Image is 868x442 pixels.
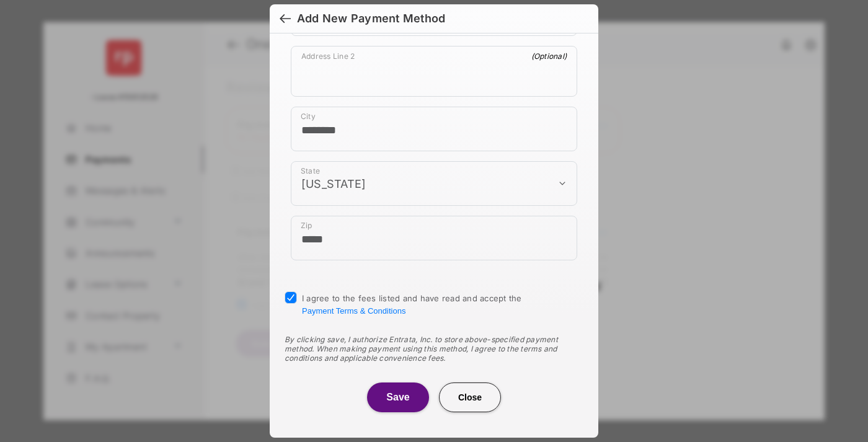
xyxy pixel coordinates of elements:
div: payment_method_screening[postal_addresses][addressLine2] [291,46,577,97]
button: Save [367,382,429,412]
div: payment_method_screening[postal_addresses][administrativeArea] [291,161,577,206]
div: payment_method_screening[postal_addresses][locality] [291,107,577,151]
div: payment_method_screening[postal_addresses][postalCode] [291,216,577,260]
div: By clicking save, I authorize Entrata, Inc. to store above-specified payment method. When making ... [285,335,583,363]
span: I agree to the fees listed and have read and accept the [302,293,522,316]
button: Close [439,382,501,412]
button: I agree to the fees listed and have read and accept the [302,306,405,316]
div: Add New Payment Method [297,12,445,25]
